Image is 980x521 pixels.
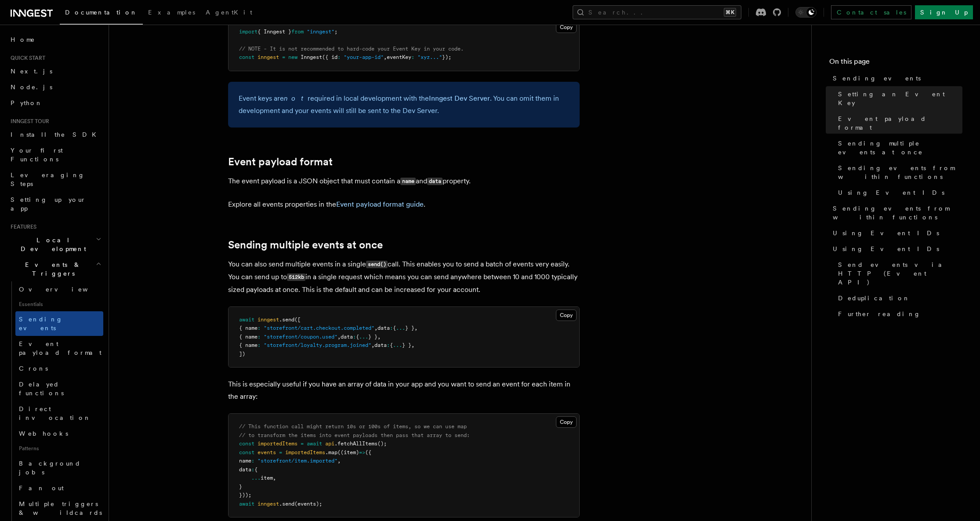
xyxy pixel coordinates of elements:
[7,95,103,111] a: Python
[11,147,63,163] span: Your first Functions
[258,501,279,507] span: inngest
[15,401,103,426] a: Direct invocation
[65,9,138,16] span: Documentation
[387,342,390,348] span: :
[795,7,817,18] button: Toggle dark mode
[833,204,962,222] span: Sending events from within functions
[411,54,414,60] span: :
[371,342,374,348] span: ,
[11,131,102,138] span: Install the SDK
[334,29,338,35] span: ;
[414,325,417,331] span: ,
[19,500,102,516] span: Multiple triggers & wildcards
[15,441,103,455] span: Patterns
[261,475,273,481] span: item
[11,99,43,106] span: Python
[396,325,405,331] span: ...
[228,156,333,168] a: Event payload format
[835,185,962,200] a: Using Event IDs
[838,114,962,132] span: Event payload format
[251,475,261,481] span: ...
[254,466,258,473] span: {
[831,5,911,19] a: Contact sales
[829,200,962,225] a: Sending events from within functions
[11,171,85,187] span: Leveraging Steps
[573,5,741,19] button: Search...⌘K
[556,310,577,321] button: Copy
[239,466,251,473] span: data
[359,334,368,340] span: ...
[15,496,103,521] a: Multiple triggers & wildcards
[368,334,377,340] span: } }
[374,325,377,331] span: ,
[7,236,96,253] span: Local Development
[258,325,261,331] span: :
[143,3,200,24] a: Examples
[835,111,962,135] a: Event payload format
[15,311,103,336] a: Sending events
[239,317,254,323] span: await
[556,416,577,428] button: Copy
[11,35,35,44] span: Home
[228,198,580,211] p: Explore all events properties in the .
[15,426,103,441] a: Webhooks
[429,94,490,102] a: Inngest Dev Server
[835,290,962,306] a: Deduplication
[228,239,383,251] a: Sending multiple events at once
[279,317,294,323] span: .send
[7,118,49,125] span: Inngest tour
[838,90,962,107] span: Setting an Event Key
[390,325,393,331] span: :
[287,273,305,281] code: 512kb
[239,423,467,430] span: // This function call might return 10s or 100s of items, so we can use map
[829,70,962,86] a: Sending events
[833,244,939,253] span: Using Event IDs
[19,381,64,397] span: Delayed functions
[301,441,304,447] span: =
[282,54,285,60] span: =
[239,458,251,464] span: name
[325,449,338,455] span: .map
[200,3,258,24] a: AgentKit
[307,441,322,447] span: await
[417,54,442,60] span: "xyz..."
[228,258,580,296] p: You can also send multiple events in a single call. This enables you to send a batch of events ve...
[838,310,921,318] span: Further reading
[15,336,103,361] a: Event payload format
[829,56,962,70] h4: On this page
[19,485,64,492] span: Fan out
[258,54,279,60] span: inngest
[258,334,261,340] span: :
[442,54,451,60] span: });
[322,54,338,60] span: ({ id
[835,160,962,185] a: Sending events from within functions
[338,334,341,340] span: ,
[377,334,381,340] span: ,
[11,196,86,212] span: Setting up your app
[251,466,254,473] span: :
[400,178,416,185] code: name
[239,449,254,455] span: const
[258,449,276,455] span: events
[15,361,103,376] a: Crons
[19,365,48,372] span: Crons
[19,316,63,332] span: Sending events
[239,441,254,447] span: const
[258,29,291,35] span: { Inngest }
[7,127,103,142] a: Install the SDK
[838,260,962,287] span: Send events via HTTP (Event API)
[7,257,103,281] button: Events & Triggers
[15,297,103,311] span: Essentials
[206,9,252,16] span: AgentKit
[285,449,325,455] span: importedItems
[7,232,103,257] button: Local Development
[833,229,939,237] span: Using Event IDs
[405,325,414,331] span: } }
[7,260,96,278] span: Events & Triggers
[353,334,356,340] span: :
[239,351,245,357] span: ])
[556,22,577,33] button: Copy
[336,200,424,208] a: Event payload format guide
[835,257,962,290] a: Send events via HTTP (Event API)
[239,325,258,331] span: { name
